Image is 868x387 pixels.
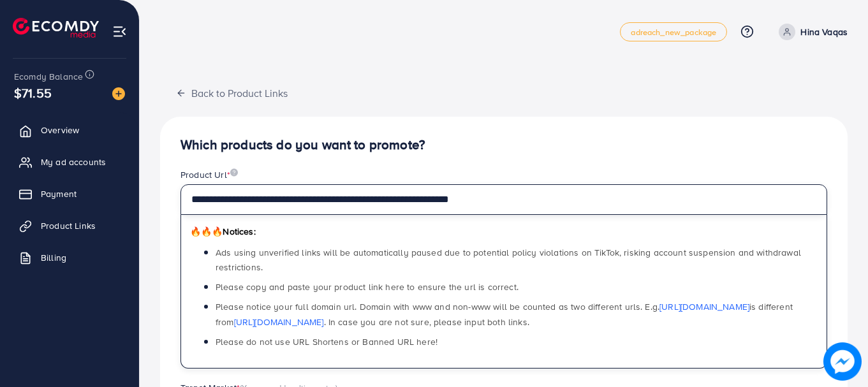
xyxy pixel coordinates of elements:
[41,187,77,200] span: Payment
[659,300,749,313] a: [URL][DOMAIN_NAME]
[14,84,52,102] span: $71.55
[10,117,129,143] a: Overview
[631,28,716,36] span: adreach_new_package
[14,70,83,83] span: Ecomdy Balance
[13,18,99,38] img: logo
[10,213,129,238] a: Product Links
[216,335,438,348] span: Please do not use URL Shortens or Banned URL here!
[800,24,848,40] p: Hina Vaqas
[620,22,727,41] a: adreach_new_package
[10,149,129,175] a: My ad accounts
[112,24,127,39] img: menu
[216,281,519,293] span: Please copy and paste your product link here to ensure the url is correct.
[774,24,848,40] a: Hina Vaqas
[10,245,129,270] a: Billing
[160,79,304,106] button: Back to Product Links
[190,225,223,238] span: 🔥🔥🔥
[41,251,66,264] span: Billing
[234,316,324,328] a: [URL][DOMAIN_NAME]
[216,246,801,274] span: Ads using unverified links will be automatically paused due to potential policy violations on Tik...
[190,225,256,238] span: Notices:
[112,87,125,100] img: image
[10,181,129,207] a: Payment
[180,168,238,181] label: Product Url
[41,219,96,232] span: Product Links
[41,124,79,136] span: Overview
[41,156,106,168] span: My ad accounts
[230,168,238,177] img: image
[216,300,793,328] span: Please notice your full domain url. Domain with www and non-www will be counted as two different ...
[180,137,827,153] h4: Which products do you want to promote?
[823,342,862,381] img: image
